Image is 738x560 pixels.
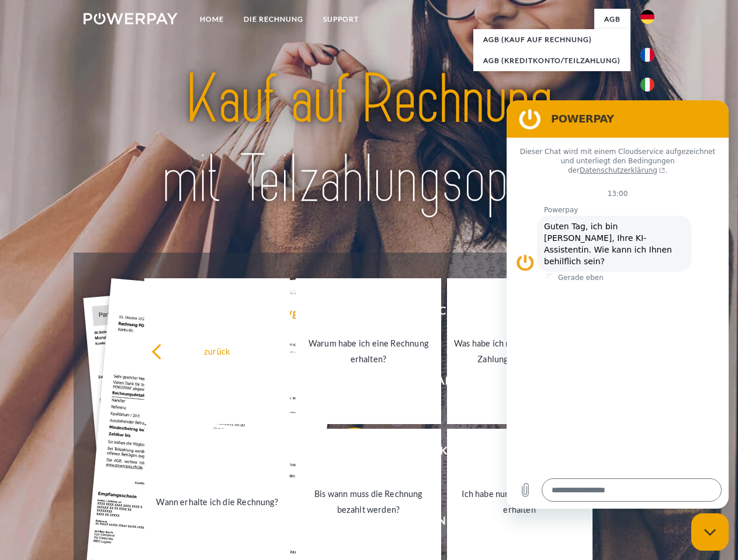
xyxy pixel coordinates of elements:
[313,9,369,30] a: SUPPORT
[234,9,313,30] a: DIE RECHNUNG
[507,100,729,509] iframe: Messaging-Fenster
[151,343,283,359] div: zurück
[473,50,630,71] a: AGB (Kreditkonto/Teilzahlung)
[112,56,626,223] img: title-powerpay_de.svg
[640,10,654,24] img: de
[303,335,434,367] div: Warum habe ich eine Rechnung erhalten?
[594,9,630,30] a: agb
[454,335,585,367] div: Was habe ich noch offen, ist meine Zahlung eingegangen?
[691,513,729,551] iframe: Schaltfläche zum Öffnen des Messaging-Fensters; Konversation läuft
[151,494,283,509] div: Wann erhalte ich die Rechnung?
[190,9,234,30] a: Home
[640,78,654,92] img: it
[454,486,585,517] div: Ich habe nur eine Teillieferung erhalten
[473,29,630,50] a: AGB (Kauf auf Rechnung)
[640,48,654,62] img: fr
[303,486,434,517] div: Bis wann muss die Rechnung bezahlt werden?
[447,278,593,424] a: Was habe ich noch offen, ist meine Zahlung eingegangen?
[84,13,178,24] img: logo-powerpay-white.svg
